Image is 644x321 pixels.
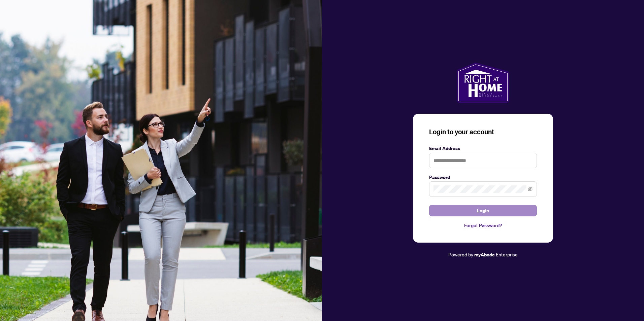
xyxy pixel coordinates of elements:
img: ma-logo [457,63,509,103]
span: Powered by [448,251,473,257]
a: myAbode [474,251,495,258]
label: Password [429,174,537,181]
span: Enterprise [496,251,518,257]
span: eye-invisible [528,187,533,191]
span: Login [477,205,489,216]
a: Forgot Password? [429,222,537,229]
h3: Login to your account [429,127,537,137]
label: Email Address [429,145,537,152]
button: Login [429,205,537,216]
